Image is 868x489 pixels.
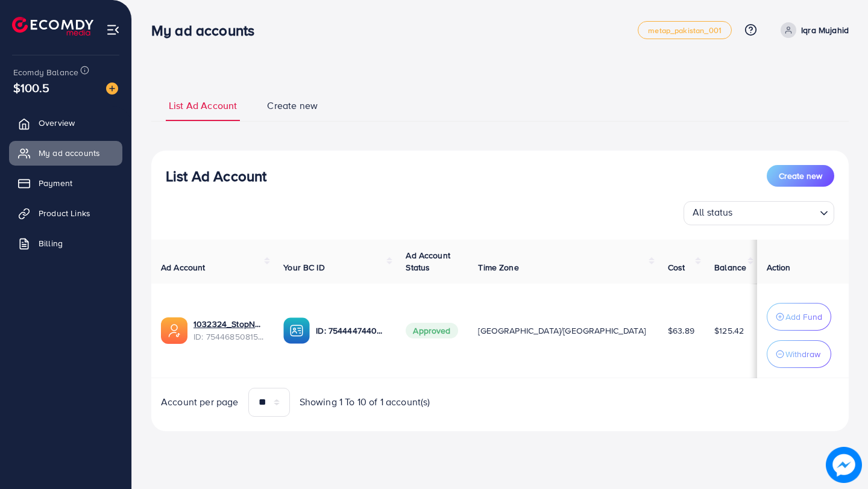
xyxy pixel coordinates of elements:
[801,23,849,37] p: Iqra Mujahid
[668,325,694,337] span: $63.89
[638,21,732,39] a: metap_pakistan_001
[767,303,831,331] button: Add Fund
[406,249,450,273] span: Ad Account Status
[785,347,820,361] p: Withdraw
[283,317,310,344] img: ic-ba-acc.ded83a64.svg
[316,323,386,338] p: ID: 7544447440947134482
[690,203,735,222] span: All status
[826,447,862,483] img: image
[9,201,122,225] a: Product Links
[13,66,78,78] span: Ecomdy Balance
[39,147,100,159] span: My ad accounts
[767,165,834,187] button: Create new
[267,99,318,113] span: Create new
[714,325,744,337] span: $125.42
[283,261,325,273] span: Your BC ID
[779,170,822,182] span: Create new
[785,310,822,324] p: Add Fund
[39,237,63,249] span: Billing
[193,331,264,343] span: ID: 7544685081563119634
[9,111,122,135] a: Overview
[161,317,187,344] img: ic-ads-acc.e4c84228.svg
[9,171,122,195] a: Payment
[151,22,264,39] h3: My ad accounts
[169,99,237,113] span: List Ad Account
[767,340,831,368] button: Withdraw
[106,23,120,37] img: menu
[668,261,685,273] span: Cost
[648,26,722,34] span: metap_pakistan_001
[9,141,122,165] a: My ad accounts
[9,231,122,255] a: Billing
[106,83,118,95] img: image
[714,261,746,273] span: Balance
[684,201,834,225] div: Search for option
[193,318,264,330] a: 1032324_StopNShops_1756634091318
[13,79,49,96] span: $100.5
[300,395,430,409] span: Showing 1 To 10 of 1 account(s)
[767,261,791,273] span: Action
[161,395,239,409] span: Account per page
[776,22,849,38] a: Iqra Mujahid
[737,204,815,222] input: Search for option
[478,261,518,273] span: Time Zone
[39,117,75,129] span: Overview
[166,167,266,185] h3: List Ad Account
[478,325,646,337] span: [GEOGRAPHIC_DATA]/[GEOGRAPHIC_DATA]
[39,207,90,219] span: Product Links
[161,261,206,273] span: Ad Account
[406,323,458,338] span: Approved
[39,177,72,189] span: Payment
[12,17,93,36] img: logo
[193,318,264,343] div: <span class='underline'>1032324_StopNShops_1756634091318</span></br>7544685081563119634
